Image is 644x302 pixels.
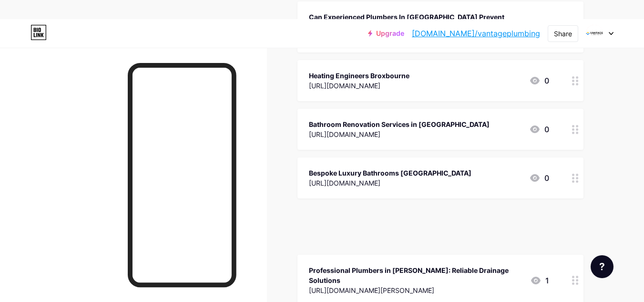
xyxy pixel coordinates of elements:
[554,29,572,39] div: Share
[309,119,490,129] div: Bathroom Renovation Services in [GEOGRAPHIC_DATA]
[309,265,522,285] div: Professional Plumbers in [PERSON_NAME]: Reliable Drainage Solutions
[368,30,404,37] a: Upgrade
[412,28,540,39] a: [DOMAIN_NAME]/vantageplumbing
[309,285,522,295] div: [URL][DOMAIN_NAME][PERSON_NAME]
[585,24,603,42] img: vantageplumbing
[309,168,471,178] div: Bespoke Luxury Bathrooms [GEOGRAPHIC_DATA]
[529,124,549,135] div: 0
[309,178,471,188] div: [URL][DOMAIN_NAME]
[309,71,409,81] div: Heating Engineers Broxbourne
[529,75,549,86] div: 0
[530,275,549,286] div: 1
[309,12,521,32] div: Can Experienced Plumbers In [GEOGRAPHIC_DATA] Prevent Drain Blockage Recurrence?
[309,81,409,91] div: [URL][DOMAIN_NAME]
[529,172,549,184] div: 0
[309,129,490,139] div: [URL][DOMAIN_NAME]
